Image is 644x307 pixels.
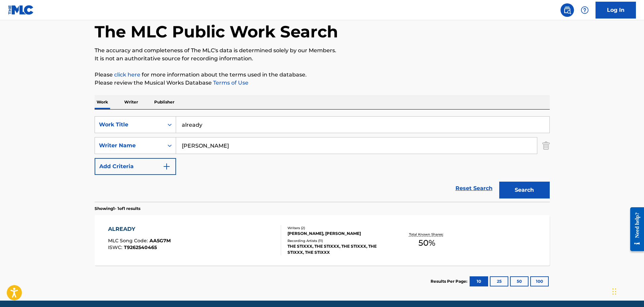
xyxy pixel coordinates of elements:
[563,6,571,14] img: search
[95,158,176,175] button: Add Criteria
[431,278,469,284] p: Results Per Page:
[578,3,591,17] div: Help
[95,71,550,79] p: Please for more information about the terms used in the database.
[625,202,644,256] iframe: Resource Center
[287,238,389,243] div: Recording Artists ( 11 )
[95,55,550,63] p: It is not an authoritative source for recording information.
[108,238,149,244] span: MLC Song Code :
[114,71,140,78] a: click here
[152,95,176,109] p: Publisher
[470,276,488,286] button: 10
[581,6,589,14] img: help
[287,231,389,237] div: [PERSON_NAME], [PERSON_NAME]
[418,237,435,249] span: 50 %
[124,244,157,250] span: T9262540465
[95,215,550,266] a: ALREADYMLC Song Code:AA5G7MISWC:T9262540465Writers (2)[PERSON_NAME], [PERSON_NAME]Recording Artis...
[510,276,529,286] button: 50
[95,79,550,87] p: Please review the Musical Works Database
[95,47,550,55] p: The accuracy and completeness of The MLC's data is determined solely by our Members.
[95,95,110,109] p: Work
[95,22,338,42] h1: The MLC Public Work Search
[610,275,644,307] iframe: Chat Widget
[287,243,389,255] div: THE STIXXX, THE STIXXX, THE STIXXX, THE STIXXX, THE STIXXX
[542,137,550,154] img: Delete Criterion
[95,206,140,212] p: Showing 1 - 1 of 1 results
[149,238,171,244] span: AA5G7M
[490,276,508,286] button: 25
[212,80,248,86] a: Terms of Use
[287,225,389,231] div: Writers ( 2 )
[8,5,34,15] img: MLC Logo
[122,95,140,109] p: Writer
[452,181,496,196] a: Reset Search
[561,3,574,17] a: Public Search
[499,182,550,198] button: Search
[99,142,160,150] div: Writer Name
[95,116,550,202] form: Search Form
[530,276,549,286] button: 100
[612,281,616,302] div: Drag
[409,232,445,237] p: Total Known Shares:
[99,121,160,129] div: Work Title
[596,2,636,19] a: Log In
[108,244,124,250] span: ISWC :
[163,162,171,171] img: 9d2ae6d4665cec9f34b9.svg
[108,225,171,233] div: ALREADY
